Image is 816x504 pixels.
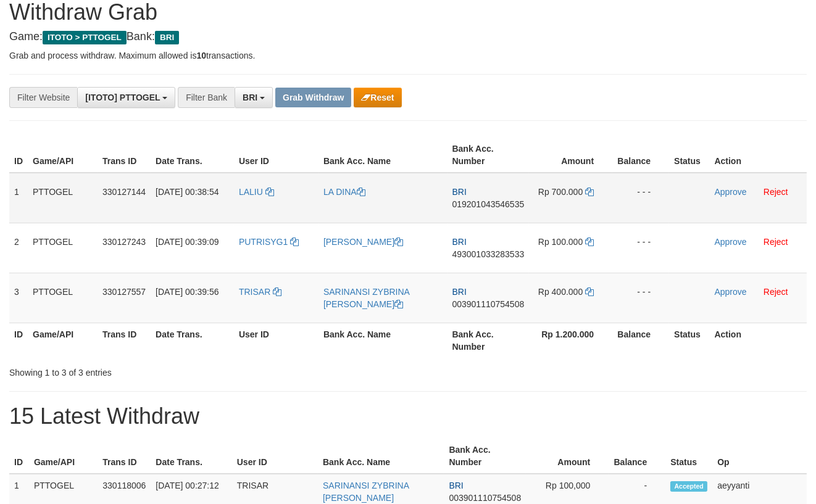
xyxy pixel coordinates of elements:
a: Reject [764,187,788,197]
span: [ITOTO] PTTOGEL [85,93,160,102]
td: - - - [612,273,669,323]
th: Balance [609,439,665,474]
span: Copy 003901110754508 to clipboard [452,299,525,309]
th: Bank Acc. Number [448,138,530,173]
span: [DATE] 00:38:54 [156,187,219,197]
th: Bank Acc. Number [448,323,530,358]
a: Approve [714,237,746,247]
div: Filter Bank [178,87,235,108]
span: BRI [452,237,467,247]
th: Balance [612,323,669,358]
th: Game/API [28,138,98,173]
th: Amount [529,138,612,173]
button: BRI [235,87,273,108]
th: Bank Acc. Name [318,138,448,173]
span: Copy 019201043546535 to clipboard [452,199,525,209]
span: Rp 100.000 [538,237,583,247]
span: 330127144 [102,187,146,197]
a: Copy 100000 to clipboard [585,237,594,247]
button: Reset [354,88,401,107]
p: Grab and process withdraw. Maximum allowed is transactions. [9,49,807,62]
span: PUTRISYG1 [239,237,288,247]
strong: 10 [196,51,206,60]
th: Amount [526,439,609,474]
th: ID [9,138,28,173]
th: User ID [234,138,318,173]
h1: 15 Latest Withdraw [9,404,807,429]
a: Reject [764,287,788,297]
a: Copy 700000 to clipboard [585,187,594,197]
a: [PERSON_NAME] [323,237,403,247]
td: 2 [9,223,28,273]
th: ID [9,439,29,474]
th: Rp 1.200.000 [529,323,612,358]
span: 330127557 [102,287,146,297]
span: Rp 700.000 [538,187,583,197]
td: PTTOGEL [28,173,98,223]
th: Date Trans. [151,439,231,474]
th: Bank Acc. Number [444,439,526,474]
a: LALIU [239,187,274,197]
h4: Game: Bank: [9,31,807,43]
td: 1 [9,173,28,223]
th: Date Trans. [151,138,234,173]
button: [ITOTO] PTTOGEL [77,87,175,108]
th: Bank Acc. Name [318,439,444,474]
th: User ID [232,439,318,474]
th: Trans ID [98,439,151,474]
th: Bank Acc. Name [318,323,448,358]
a: SARINANSI ZYBRINA [PERSON_NAME] [323,287,409,309]
th: Game/API [29,439,98,474]
a: Approve [714,287,746,297]
th: ID [9,323,28,358]
th: Status [669,138,709,173]
th: Status [665,439,712,474]
span: TRISAR [239,287,270,297]
th: Action [709,323,807,358]
span: Accepted [670,481,707,492]
span: LALIU [239,187,263,197]
span: ITOTO > PTTOGEL [43,31,127,44]
button: Grab Withdraw [275,88,351,107]
span: Copy 493001033283533 to clipboard [452,249,525,259]
th: User ID [234,323,318,358]
span: 330127243 [102,237,146,247]
a: Reject [764,237,788,247]
a: TRISAR [239,287,281,297]
span: [DATE] 00:39:56 [156,287,219,297]
th: Balance [612,138,669,173]
td: PTTOGEL [28,223,98,273]
th: Action [709,138,807,173]
th: Game/API [28,323,98,358]
th: Status [669,323,709,358]
th: Trans ID [98,323,151,358]
span: BRI [452,187,467,197]
span: BRI [449,481,463,490]
span: Copy 003901110754508 to clipboard [449,493,521,503]
span: BRI [452,287,467,297]
td: - - - [612,223,669,273]
a: Approve [714,187,746,197]
span: BRI [243,93,257,102]
th: Trans ID [98,138,151,173]
a: SARINANSI ZYBRINA [PERSON_NAME] [323,481,409,503]
th: Op [712,439,807,474]
td: PTTOGEL [28,273,98,323]
div: Showing 1 to 3 of 3 entries [9,361,331,379]
td: 3 [9,273,28,323]
td: - - - [612,173,669,223]
a: LA DINA [323,187,365,197]
span: [DATE] 00:39:09 [156,237,219,247]
span: BRI [155,31,179,44]
a: PUTRISYG1 [239,237,299,247]
div: Filter Website [9,87,77,108]
th: Date Trans. [151,323,234,358]
a: Copy 400000 to clipboard [585,287,594,297]
span: Rp 400.000 [538,287,583,297]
